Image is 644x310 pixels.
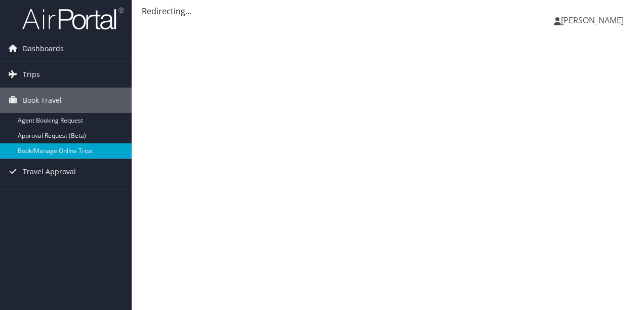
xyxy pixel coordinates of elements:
span: Dashboards [23,36,64,61]
a: [PERSON_NAME] [554,5,634,35]
div: Redirecting... [142,5,634,17]
span: Trips [23,62,40,87]
span: Book Travel [23,88,62,113]
span: Travel Approval [23,159,76,184]
span: [PERSON_NAME] [561,15,624,26]
img: airportal-logo.png [22,7,124,30]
